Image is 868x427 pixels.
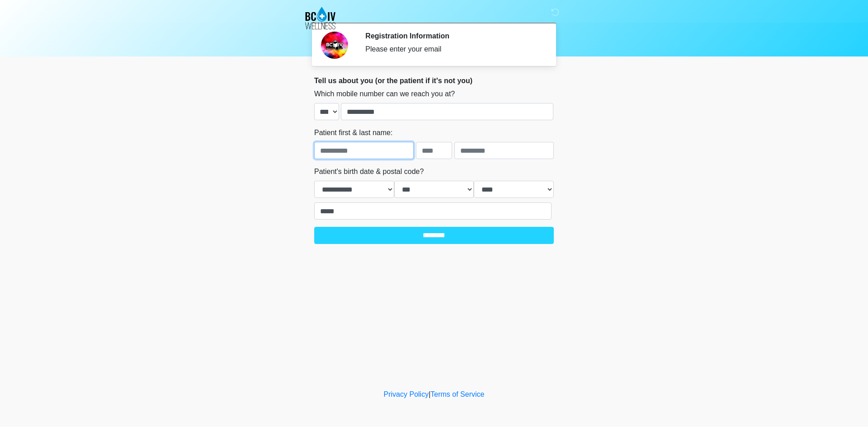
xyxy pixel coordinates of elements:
[384,390,429,398] a: Privacy Policy
[305,7,335,29] img: BC IV Wellness, LLC Logo
[314,166,424,177] label: Patient's birth date & postal code?
[365,44,540,55] div: Please enter your email
[314,89,455,99] label: Which mobile number can we reach you at?
[321,32,348,59] img: Agent Avatar
[429,390,430,398] a: |
[430,390,484,398] a: Terms of Service
[314,76,554,85] h2: Tell us about you (or the patient if it's not you)
[314,127,392,138] label: Patient first & last name:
